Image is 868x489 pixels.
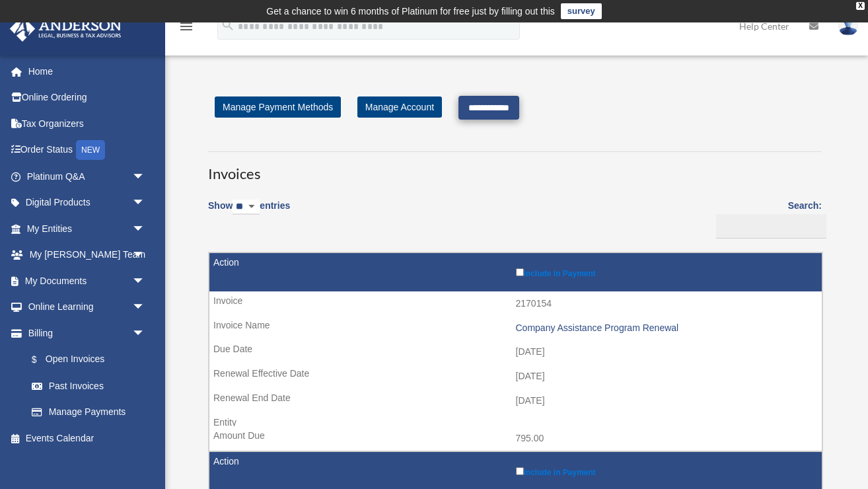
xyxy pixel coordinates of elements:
label: Search: [711,198,822,239]
a: Digital Productsarrow_drop_down [9,190,165,216]
td: [DATE] [209,364,822,389]
td: 795.00 [209,426,822,451]
a: My [PERSON_NAME] Teamarrow_drop_down [9,242,165,268]
img: User Pic [838,17,858,36]
td: [DATE] [209,340,822,365]
a: Online Ordering [9,85,165,111]
span: arrow_drop_down [132,215,159,243]
span: arrow_drop_down [132,268,159,295]
label: Include in Payment [516,465,816,477]
div: NEW [76,140,105,160]
select: Showentries [233,200,260,215]
a: Events Calendar [9,425,165,451]
img: Anderson Advisors Platinum Portal [6,16,126,42]
input: Search: [716,214,826,239]
label: Include in Payment [516,266,816,278]
div: close [856,2,865,10]
a: menu [178,23,194,34]
a: Order StatusNEW [9,137,165,164]
h3: Invoices [208,151,822,184]
div: Get a chance to win 6 months of Platinum for free just by filling out this [266,3,555,19]
span: arrow_drop_down [132,190,159,217]
a: Home [9,58,165,85]
span: arrow_drop_down [132,242,159,269]
a: Platinum Q&Aarrow_drop_down [9,163,165,190]
i: menu [178,19,194,34]
a: Manage Account [357,96,442,118]
span: arrow_drop_down [132,163,159,190]
a: My Documentsarrow_drop_down [9,268,165,294]
a: Billingarrow_drop_down [9,320,159,346]
a: Manage Payment Methods [215,96,341,118]
input: Include in Payment [516,467,524,475]
label: Show entries [208,198,290,228]
a: My Entitiesarrow_drop_down [9,215,165,242]
div: Company Assistance Program Renewal [516,322,816,334]
a: Online Learningarrow_drop_down [9,294,165,320]
a: $Open Invoices [18,346,152,373]
span: arrow_drop_down [132,320,159,347]
span: $ [39,352,46,368]
input: Include in Payment [516,268,524,276]
a: Past Invoices [18,373,159,399]
i: search [221,18,235,32]
td: [DATE] [209,389,822,414]
a: Manage Payments [18,399,159,426]
a: survey [561,3,602,19]
td: 2170154 [209,291,822,317]
span: arrow_drop_down [132,294,159,321]
a: Tax Organizers [9,110,165,137]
